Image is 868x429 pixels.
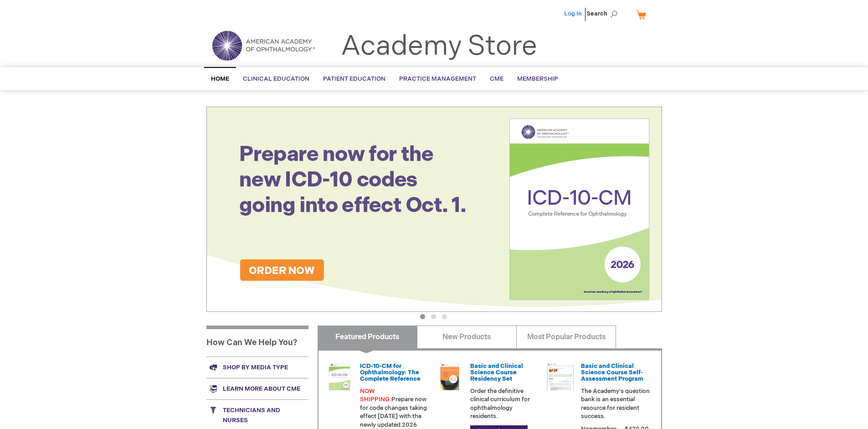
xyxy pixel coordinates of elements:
[436,363,463,390] img: 02850963u_47.png
[417,326,517,348] a: New Products
[490,75,503,83] span: CME
[206,326,308,357] h1: How Can We Help You?
[243,75,309,83] span: Clinical Education
[399,75,476,83] span: Practice Management
[581,362,643,383] a: Basic and Clinical Science Course Self-Assessment Program
[206,357,308,378] a: Shop by media type
[516,326,616,348] a: Most Popular Products
[547,363,574,390] img: bcscself_20.jpg
[318,326,417,348] a: Featured Products
[517,75,558,83] span: Membership
[420,314,425,319] button: 1 of 3
[360,388,391,403] font: NOW SHIPPING:
[470,387,539,421] p: Order the definitive clinical curriculum for ophthalmology residents.
[206,378,308,399] a: Learn more about CME
[442,314,447,319] button: 3 of 3
[470,362,523,383] a: Basic and Clinical Science Course Residency Set
[581,387,650,421] p: The Academy's question bank is an essential resource for resident success.
[431,314,436,319] button: 2 of 3
[323,75,385,83] span: Patient Education
[341,30,537,63] a: Academy Store
[326,363,353,390] img: 0120008u_42.png
[564,10,582,17] a: Log In
[211,75,229,83] span: Home
[586,5,621,23] span: Search
[360,362,421,383] a: ICD-10-CM for Ophthalmology: The Complete Reference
